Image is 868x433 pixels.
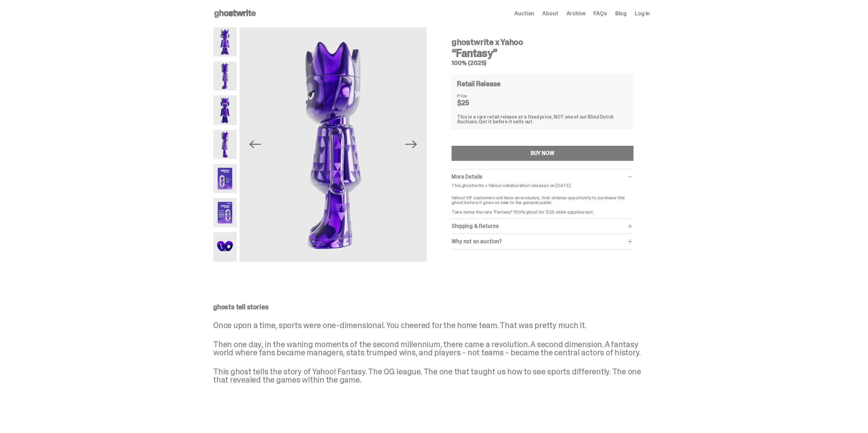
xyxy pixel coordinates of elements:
button: BUY NOW [452,146,633,161]
dd: $25 [457,99,491,106]
div: BUY NOW [531,151,555,156]
button: Next [404,137,419,152]
p: This ghost tells the story of Yahoo! Fantasy. The OG league. The one that taught us how to see sp... [213,368,650,384]
img: Yahoo-HG---3.png [213,95,237,125]
h5: 100% (2025) [452,60,633,66]
p: This ghostwrite x Yahoo! collaboration releases on [DATE]. [452,183,633,188]
img: Yahoo-HG---5.png [213,164,237,193]
dt: Price [457,93,491,98]
a: Blog [615,11,627,16]
a: About [542,11,558,16]
div: Shipping & Returns [452,223,633,230]
img: Yahoo-HG---1.png [213,27,237,57]
div: Why not an auction? [452,238,633,245]
button: Previous [248,137,263,152]
a: Auction [514,11,534,16]
span: Get it before it sells out. [479,119,534,125]
p: Then one day, in the waning moments of the second millennium, there came a revolution. A second d... [213,340,650,357]
a: Log in [635,11,650,16]
p: ghosts tell stories [213,304,650,310]
p: Yahoo! VIP customers will have an exclusive, first-chance opportunity to purchase this ghost befo... [452,190,633,214]
span: More Details [452,173,482,180]
p: Once upon a time, sports were one-dimensional. You cheered for the home team. That was pretty muc... [213,321,650,329]
img: Yahoo-HG---6.png [213,198,237,227]
img: Yahoo-HG---2.png [239,27,427,262]
h4: ghostwrite x Yahoo [452,38,633,46]
div: This is a rare retail release at a fixed price, NOT one of our Blind Dutch Auctions. [457,114,628,124]
a: FAQs [593,11,607,16]
img: Yahoo-HG---2.png [213,61,237,91]
img: Yahoo-HG---4.png [213,130,237,159]
h4: Retail Release [457,80,500,87]
a: Archive [566,11,585,16]
img: Yahoo-HG---7.png [213,232,237,261]
h3: “Fantasy” [452,48,633,59]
